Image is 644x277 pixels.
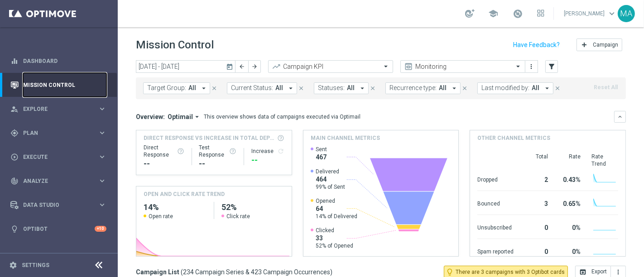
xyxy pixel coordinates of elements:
div: Explore [10,105,98,113]
span: 99% of Sent [316,183,345,191]
span: All [188,84,196,92]
div: 0.65% [559,196,581,210]
i: close [554,85,561,91]
span: Target Group: [147,84,186,92]
a: Settings [22,263,49,268]
span: Opened [316,197,357,205]
i: keyboard_arrow_right [98,177,106,185]
span: All [347,84,355,92]
div: 2 [524,172,548,186]
div: 0% [559,244,581,258]
span: Open rate [149,213,173,220]
button: close [210,83,218,93]
i: keyboard_arrow_right [98,105,106,113]
div: Rate [559,153,581,167]
i: more_vert [528,63,535,70]
span: Optimail [168,113,193,121]
div: Analyze [10,177,98,185]
span: All [275,84,283,92]
i: arrow_drop_down [543,84,551,92]
div: Data Studio keyboard_arrow_right [10,201,107,209]
button: keyboard_arrow_down [614,111,626,123]
div: Dropped [477,172,514,186]
div: Mission Control [10,73,106,97]
button: Mission Control [10,81,107,89]
i: close [370,85,376,91]
multiple-options-button: Export to CSV [575,268,626,275]
input: Select date range [136,60,235,73]
span: Recurrence type: [389,84,437,92]
i: arrow_drop_down [358,84,366,92]
span: Last modified by: [481,84,529,92]
i: add [581,41,588,48]
button: Recurrence type: All arrow_drop_down [385,82,461,94]
div: Execute [10,153,98,161]
div: -- [144,158,184,169]
button: close [369,83,377,93]
i: keyboard_arrow_right [98,201,106,209]
div: Unsubscribed [477,220,514,234]
div: 0% [559,220,581,234]
div: 0 [524,244,548,258]
i: person_search [10,105,19,113]
span: school [488,9,498,19]
div: Spam reported [477,244,514,258]
i: arrow_drop_down [450,84,458,92]
span: 14% of Delivered [316,213,357,220]
button: add Campaign [577,38,622,51]
button: person_search Explore keyboard_arrow_right [10,105,107,113]
span: Direct Response VS Increase In Total Deposit Amount [144,134,274,142]
i: today [226,62,234,71]
div: This overview shows data of campaigns executed via Optimail [204,113,360,121]
a: Dashboard [23,49,106,73]
span: There are 3 campaigns with 3 Optibot cards [456,268,565,276]
span: Explore [23,106,98,112]
i: trending_up [272,62,281,71]
i: keyboard_arrow_down [617,114,623,120]
span: Analyze [23,178,98,184]
div: Plan [10,129,98,137]
h2: 52% [221,202,284,213]
button: play_circle_outline Execute keyboard_arrow_right [10,153,107,161]
span: Statuses: [318,84,345,92]
button: gps_fixed Plan keyboard_arrow_right [10,129,107,137]
i: settings [9,261,17,269]
div: -- [251,155,284,166]
button: Last modified by: All arrow_drop_down [477,82,553,94]
div: Dashboard [10,49,106,73]
span: ) [330,268,332,276]
i: arrow_drop_down [287,84,295,92]
i: track_changes [10,177,19,185]
h3: Overview: [136,113,165,121]
div: Test Response [199,144,236,158]
span: Click rate [226,213,250,220]
button: track_changes Analyze keyboard_arrow_right [10,177,107,185]
span: All [532,84,539,92]
ng-select: Monitoring [400,60,525,73]
input: Have Feedback? [513,42,560,48]
button: lightbulb Optibot +10 [10,225,107,233]
span: 467 [316,153,327,161]
i: play_circle_outline [10,153,19,161]
i: close [298,85,304,91]
button: more_vert [527,61,536,72]
button: close [553,83,562,93]
h4: Other channel metrics [477,134,550,142]
div: equalizer Dashboard [10,57,107,65]
span: Current Status: [231,84,273,92]
button: filter_alt [545,60,558,73]
div: 3 [524,196,548,210]
span: Clicked [316,227,353,234]
i: gps_fixed [10,129,19,137]
i: arrow_drop_down [200,84,208,92]
span: All [439,84,447,92]
span: 464 [316,175,345,183]
div: -- [199,158,236,169]
span: 234 Campaign Series & 423 Campaign Occurrences [183,268,330,276]
div: Bounced [477,196,514,210]
div: Rate Trend [591,153,618,167]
